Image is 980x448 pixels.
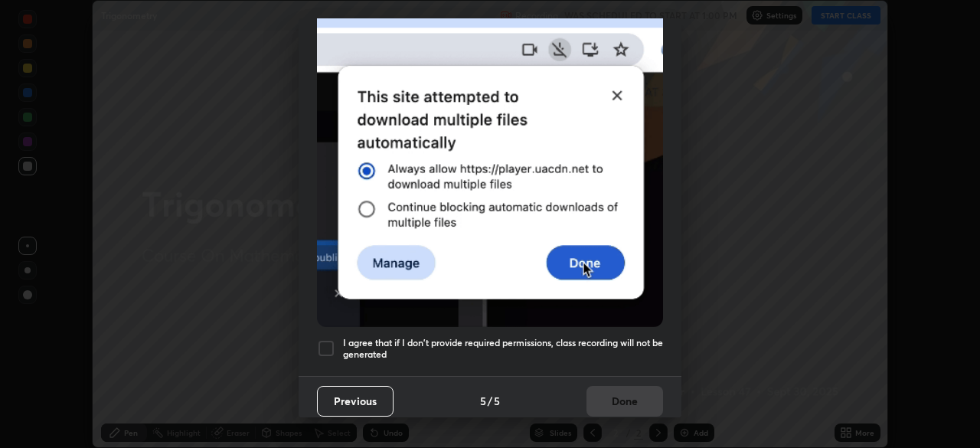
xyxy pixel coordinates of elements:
h4: / [488,393,492,409]
h4: 5 [494,393,500,409]
h4: 5 [480,393,486,409]
h5: I agree that if I don't provide required permissions, class recording will not be generated [343,337,663,361]
button: Previous [317,386,394,417]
